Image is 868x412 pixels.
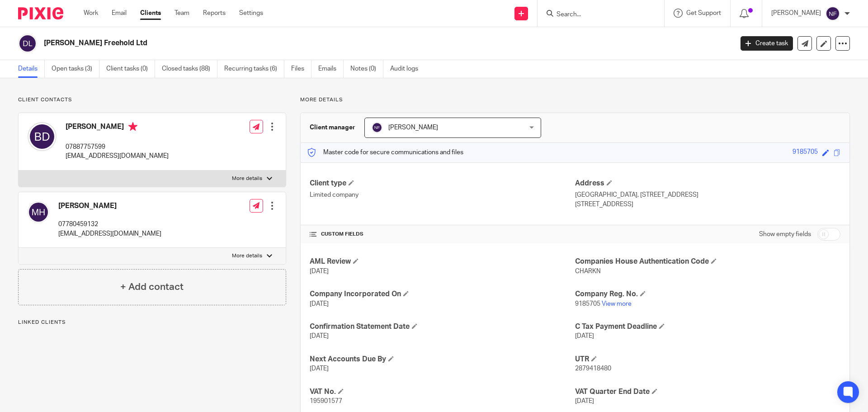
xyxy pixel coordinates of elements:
h4: VAT Quarter End Date [575,387,840,397]
span: [DATE] [310,365,329,372]
h4: Company Incorporated On [310,289,575,299]
a: Details [18,60,45,78]
a: Settings [239,9,263,18]
a: Work [84,9,98,18]
p: Client contacts [18,96,286,104]
img: svg%3E [18,34,37,53]
a: Audit logs [390,60,425,78]
a: Recurring tasks (6) [224,60,284,78]
span: 9185705 [575,301,600,307]
h2: [PERSON_NAME] Freehold Ltd [44,38,590,48]
a: Reports [203,9,226,18]
h4: Confirmation Statement Date [310,322,575,331]
span: 195901577 [310,398,342,404]
a: Notes (0) [350,60,383,78]
span: [DATE] [310,268,329,275]
a: Clients [140,9,161,18]
img: svg%3E [826,6,840,21]
p: More details [300,96,850,104]
a: Emails [318,60,344,78]
img: svg%3E [28,201,49,223]
h4: CUSTOM FIELDS [310,231,575,238]
a: Create task [741,36,793,51]
input: Search [556,11,637,19]
img: svg%3E [28,122,57,151]
img: Pixie [18,7,63,19]
p: [GEOGRAPHIC_DATA], [STREET_ADDRESS] [575,190,840,199]
h4: Address [575,179,840,188]
span: Get Support [686,10,721,16]
a: Files [291,60,311,78]
h4: Companies House Authentication Code [575,257,840,266]
h4: Client type [310,179,575,188]
h3: Client manager [310,123,355,132]
p: 07780459132 [58,220,161,229]
h4: VAT No. [310,387,575,397]
a: Closed tasks (88) [162,60,217,78]
p: [EMAIL_ADDRESS][DOMAIN_NAME] [58,229,161,238]
h4: C Tax Payment Deadline [575,322,840,331]
a: Team [175,9,189,18]
h4: Next Accounts Due By [310,355,575,364]
p: [STREET_ADDRESS] [575,200,840,209]
p: Linked clients [18,319,286,326]
p: Master code for secure communications and files [307,148,463,157]
p: More details [232,252,262,260]
span: [DATE] [575,333,594,339]
p: Limited company [310,190,575,199]
label: Show empty fields [759,230,811,239]
span: [DATE] [575,398,594,404]
a: Email [112,9,127,18]
span: [DATE] [310,333,329,339]
a: Open tasks (3) [52,60,99,78]
p: [EMAIL_ADDRESS][DOMAIN_NAME] [66,152,169,161]
h4: Company Reg. No. [575,289,840,299]
h4: AML Review [310,257,575,266]
h4: [PERSON_NAME] [58,201,161,211]
h4: [PERSON_NAME] [66,122,169,133]
img: svg%3E [372,122,382,133]
p: 07887757599 [66,142,169,152]
div: 9185705 [793,147,818,158]
span: CHARKN [575,268,601,275]
span: [PERSON_NAME] [388,124,438,131]
p: [PERSON_NAME] [771,9,821,18]
a: Client tasks (0) [106,60,155,78]
span: [DATE] [310,301,329,307]
h4: UTR [575,355,840,364]
h4: + Add contact [120,280,184,294]
span: 2879418480 [575,365,611,372]
a: View more [602,301,632,307]
i: Primary [128,122,137,131]
p: More details [232,175,262,182]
